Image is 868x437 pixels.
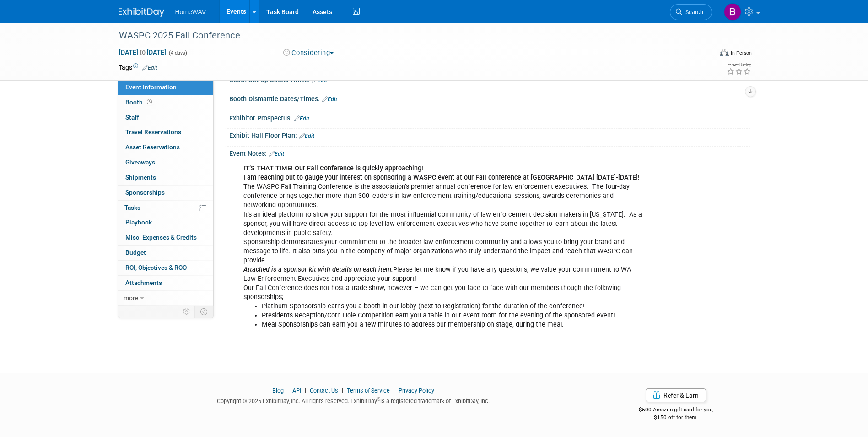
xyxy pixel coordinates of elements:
[118,246,213,260] a: Budget
[118,170,213,185] a: Shipments
[646,388,706,402] a: Refer & Earn
[116,27,698,44] div: WASPC 2025 Fall Conference
[118,95,213,110] a: Booth
[118,215,213,230] a: Playbook
[125,158,155,166] span: Giveaways
[179,306,195,317] td: Personalize Event Tab Strip
[118,125,213,140] a: Travel Reservations
[229,147,750,158] div: Event Notes:
[125,218,152,226] span: Playbook
[125,264,187,271] span: ROI, Objectives & ROO
[269,151,284,157] a: Edit
[125,114,139,121] span: Staff
[602,414,750,421] div: $150 off for them.
[124,294,138,301] span: more
[377,397,380,402] sup: ®
[229,111,750,123] div: Exhibitor Prospectus:
[142,65,157,71] a: Edit
[294,115,309,122] a: Edit
[194,306,213,317] td: Toggle Event Tabs
[119,8,164,17] img: ExhibitDay
[175,8,206,16] span: HomeWAV
[124,204,140,211] span: Tasks
[292,387,301,394] a: API
[125,128,181,136] span: Travel Reservations
[399,387,434,394] a: Privacy Policy
[119,63,157,72] td: Tags
[262,320,644,329] li: Meal Sponsorships can earn you a few minutes to address our membership on stage, during the meal.
[322,96,337,103] a: Edit
[119,395,589,405] div: Copyright © 2025 ExhibitDay, Inc. All rights reserved. ExhibitDay is a registered trademark of Ex...
[118,80,213,95] a: Event Information
[243,174,640,181] b: I am reaching out to gauge your interest on sponsoring a WASPC event at our Fall conference at [G...
[118,155,213,170] a: Giveaways
[229,92,750,104] div: Booth Dismantle Dates/Times:
[125,249,146,256] span: Budget
[125,189,165,196] span: Sponsorships
[237,159,649,334] div: The WASPC Fall Training Conference is the association’s premier annual conference for law enforce...
[229,129,750,141] div: Exhibit Hall Floor Plan:
[720,49,729,56] img: Format-Inperson.png
[602,400,750,421] div: $500 Amazon gift card for you,
[118,291,213,306] a: more
[272,387,284,394] a: Blog
[262,311,644,320] li: Presidents Reception/Corn Hole Competition earn you a table in our event room for the evening of ...
[118,140,213,155] a: Asset Reservations
[125,279,162,286] span: Attachments
[125,98,154,106] span: Booth
[670,4,712,20] a: Search
[727,63,751,67] div: Event Rating
[125,174,156,181] span: Shipments
[118,110,213,125] a: Staff
[145,98,154,105] span: Booth not reserved yet
[125,83,177,91] span: Event Information
[280,48,337,58] button: Considering
[285,387,291,394] span: |
[118,186,213,200] a: Sponsorships
[310,387,338,394] a: Contact Us
[118,201,213,215] a: Tasks
[262,302,644,311] li: Platinum Sponsorship earns you a booth in our lobby (next to Registration) for the duration of th...
[118,230,213,245] a: Misc. Expenses & Credits
[243,266,393,273] i: Attached is a sponsor kit with details on each item.
[118,276,213,290] a: Attachments
[724,3,741,21] img: Brian Owens
[682,9,703,16] span: Search
[302,387,308,394] span: |
[658,48,752,61] div: Event Format
[299,133,314,139] a: Edit
[391,387,397,394] span: |
[125,234,197,241] span: Misc. Expenses & Credits
[118,261,213,275] a: ROI, Objectives & ROO
[730,49,752,56] div: In-Person
[340,387,345,394] span: |
[347,387,390,394] a: Terms of Service
[138,49,147,56] span: to
[125,143,180,151] span: Asset Reservations
[168,50,187,56] span: (4 days)
[119,48,167,56] span: [DATE] [DATE]
[243,164,423,172] b: IT’S THAT TIME! Our Fall Conference is quickly approaching!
